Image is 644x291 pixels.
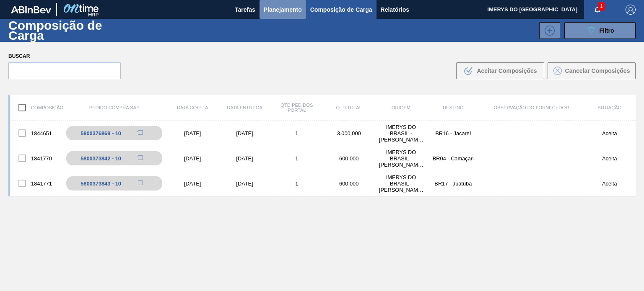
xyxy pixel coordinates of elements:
[584,155,636,162] div: Aceita
[375,174,427,193] div: IMERYS DO BRASIL - PAULINA (SP)
[323,180,375,187] div: 600,000
[166,105,218,110] div: Data coleta
[218,130,270,136] div: [DATE]
[271,130,323,136] div: 1
[11,6,51,13] img: TNhmsLtSVTkK8tSr43FrP2fwEKptu5GPRR3wAAAABJRU5ErkJggg==
[477,67,537,74] span: Aceitar Composições
[479,105,584,110] div: Observação do Fornecedor
[427,130,479,136] div: BR16 - Jacareí
[131,178,148,188] div: Copiar
[80,130,121,136] div: 5800376869 - 10
[427,155,479,162] div: BR04 - Camaçari
[131,153,148,163] div: Copiar
[80,180,121,187] div: 5800373843 - 10
[271,180,323,187] div: 1
[598,2,605,11] span: 1
[8,50,121,62] label: Buscar
[166,130,218,136] div: [DATE]
[584,105,636,110] div: Situação
[427,180,479,187] div: BR17 - Juatuba
[62,105,166,110] div: Pedido Compra SAP
[323,130,375,136] div: 3.000,000
[235,5,255,15] span: Tarefas
[218,155,270,162] div: [DATE]
[166,155,218,162] div: [DATE]
[600,27,614,34] span: Filtro
[131,128,148,138] div: Copiar
[218,105,270,110] div: Data entrega
[535,22,560,39] div: Nova Composição
[375,124,427,143] div: IMERYS DO BRASIL - PAULINA (SP)
[264,5,302,15] span: Planejamento
[80,155,121,162] div: 5800373842 - 10
[218,180,270,187] div: [DATE]
[271,155,323,162] div: 1
[584,180,636,187] div: Aceita
[427,105,479,110] div: Destino
[375,149,427,168] div: IMERYS DO BRASIL - PAULINA (SP)
[375,105,427,110] div: Origem
[10,99,62,116] div: Composição
[584,4,611,15] button: Notificações
[310,5,372,15] span: Composição de Carga
[166,180,218,187] div: [DATE]
[584,130,636,136] div: Aceita
[10,149,62,167] div: 1841770
[626,5,636,15] img: Logout
[381,5,409,15] span: Relatórios
[10,124,62,142] div: 1844651
[564,22,636,39] button: Filtro
[323,105,375,110] div: Qtd Total
[8,21,141,40] h1: Composição de Carga
[271,103,323,113] div: Qtd Pedidos Portal
[323,155,375,162] div: 600,000
[456,62,544,79] button: Aceitar Composições
[548,62,636,79] button: Cancelar Composições
[565,67,630,74] span: Cancelar Composições
[10,175,62,192] div: 1841771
